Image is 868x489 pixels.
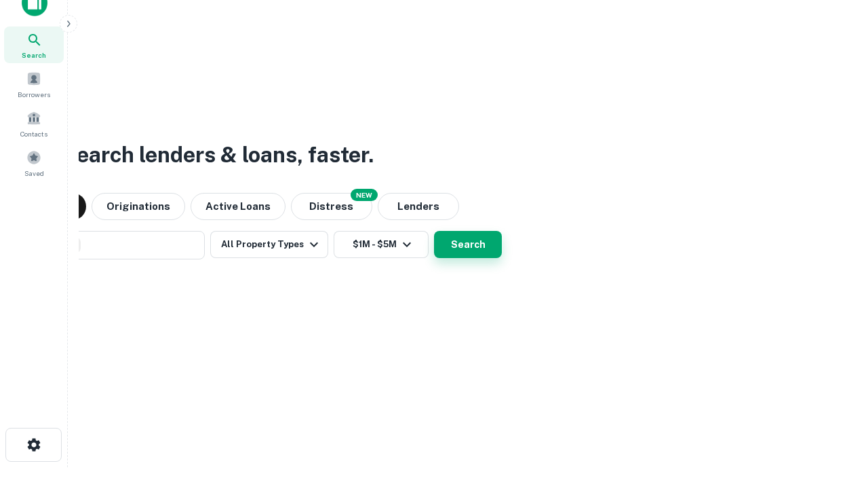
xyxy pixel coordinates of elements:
button: Originations [92,193,185,220]
div: NEW [351,189,378,201]
span: Contacts [20,128,47,139]
button: $1M - $5M [334,231,429,258]
a: Saved [4,145,64,181]
span: Search [22,50,46,60]
button: Lenders [378,193,459,220]
button: Active Loans [191,193,285,220]
span: Saved [24,168,44,179]
button: Search distressed loans with lien and other non-mortgage details. [291,193,372,220]
iframe: Chat Widget [800,380,868,446]
span: Borrowers [18,89,50,100]
button: Search [434,231,502,258]
a: Borrowers [4,66,64,103]
a: Search [4,26,64,63]
button: All Property Types [210,231,328,258]
h3: Search lenders & loans, faster. [62,139,374,171]
a: Contacts [4,105,64,142]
